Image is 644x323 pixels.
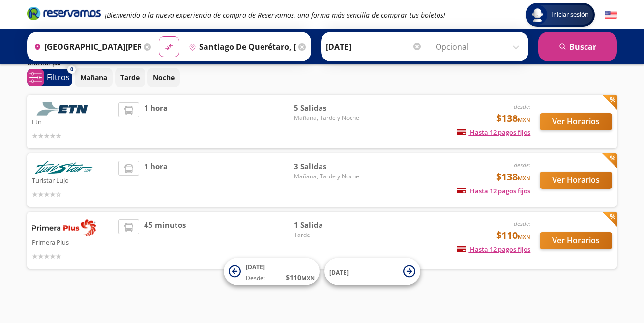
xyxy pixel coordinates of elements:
[246,263,265,271] span: [DATE]
[80,72,107,83] p: Mañana
[496,228,530,243] span: $110
[518,233,530,240] small: MXN
[105,10,445,20] em: ¡Bienvenido a la nueva experiencia de compra de Reservamos, una forma más sencilla de comprar tus...
[514,102,530,111] em: desde:
[286,272,315,283] span: $ 110
[294,114,363,122] span: Mañana, Tarde y Noche
[144,161,168,200] span: 1 hora
[144,219,186,262] span: 45 minutos
[185,34,296,59] input: Buscar Destino
[120,72,140,83] p: Tarde
[457,128,530,137] span: Hasta 12 pagos fijos
[294,219,363,231] span: 1 Salida
[294,161,363,172] span: 3 Salidas
[75,68,113,87] button: Mañana
[514,161,530,169] em: desde:
[294,172,363,181] span: Mañana, Tarde y Noche
[32,174,114,186] p: Turistar Lujo
[47,71,70,83] p: Filtros
[457,245,530,254] span: Hasta 12 pagos fijos
[147,68,180,87] button: Noche
[540,113,612,130] button: Ver Horarios
[70,65,73,74] span: 0
[518,175,530,182] small: MXN
[605,9,617,21] button: English
[547,10,593,20] span: Iniciar sesión
[153,72,175,83] p: Noche
[32,219,96,236] img: Primera Plus
[457,186,530,195] span: Hasta 12 pagos fijos
[32,102,96,116] img: Etn
[324,258,420,285] button: [DATE]
[32,116,114,127] p: Etn
[294,102,363,114] span: 5 Salidas
[301,274,315,282] small: MXN
[27,6,101,24] a: Brand Logo
[496,170,530,184] span: $138
[514,219,530,228] em: desde:
[115,68,145,87] button: Tarde
[32,236,114,248] p: Primera Plus
[518,116,530,123] small: MXN
[540,232,612,249] button: Ver Horarios
[329,268,349,276] span: [DATE]
[27,6,101,21] i: Brand Logo
[496,111,530,126] span: $138
[294,231,363,239] span: Tarde
[144,102,168,141] span: 1 hora
[540,172,612,189] button: Ver Horarios
[32,161,96,174] img: Turistar Lujo
[246,274,265,283] span: Desde:
[538,32,617,61] button: Buscar
[436,34,524,59] input: Opcional
[326,34,422,59] input: Elegir Fecha
[30,34,141,59] input: Buscar Origen
[224,258,320,285] button: [DATE]Desde:$110MXN
[27,69,72,86] button: 0Filtros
